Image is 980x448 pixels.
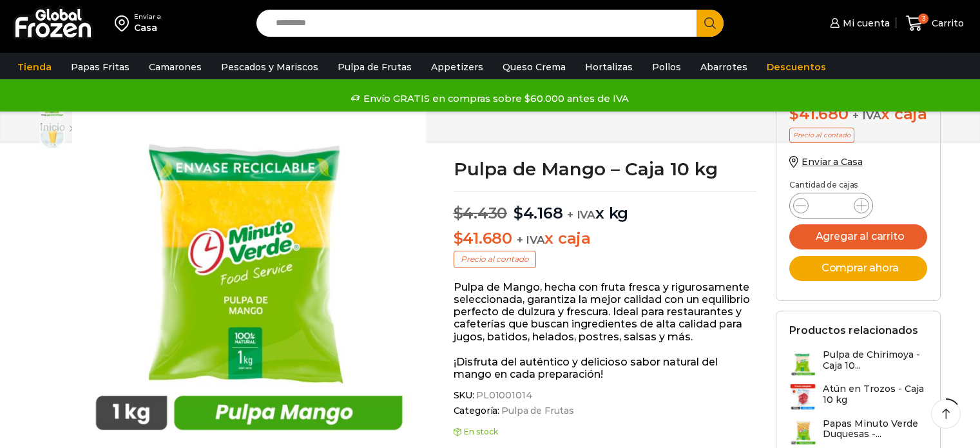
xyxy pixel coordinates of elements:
span: + IVA [517,233,545,246]
a: Queso Crema [496,55,572,79]
h3: Pulpa de Chirimoya - Caja 10... [823,349,927,371]
a: Mi cuenta [827,10,890,36]
a: Pulpa de Chirimoya - Caja 10... [789,349,927,377]
span: Mi cuenta [840,17,890,30]
p: Precio al contado [789,128,854,143]
p: x kg [454,191,757,223]
button: Comprar ahora [789,256,927,281]
a: Descuentos [760,55,832,79]
div: x caja [789,105,927,124]
h3: Atún en Trozos - Caja 10 kg [823,384,927,405]
div: Enviar a [134,12,161,21]
span: $ [789,104,799,123]
h3: Papas Minuto Verde Duquesas -... [823,418,927,440]
span: PL01001014 [474,390,533,401]
a: Pulpa de Frutas [331,55,418,79]
bdi: 41.680 [789,104,848,123]
p: Precio al contado [454,251,536,268]
span: Enviar a Casa [802,156,862,168]
span: jugo-mango [39,124,65,150]
span: + IVA [852,109,881,122]
p: x caja [454,229,757,248]
a: Papas Fritas [64,55,136,79]
span: + IVA [567,208,595,221]
a: Pulpa de Frutas [499,405,574,416]
h1: Pulpa de Mango – Caja 10 kg [454,160,757,178]
a: Tienda [11,55,58,79]
a: Camarones [142,55,208,79]
bdi: 41.680 [454,229,512,248]
a: Pollos [646,55,687,79]
button: Search button [697,10,724,37]
a: Atún en Trozos - Caja 10 kg [789,384,927,411]
a: Abarrotes [694,55,754,79]
a: Enviar a Casa [789,156,862,168]
p: Cantidad de cajas [789,180,927,190]
button: Agregar al carrito [789,224,927,249]
p: ¡Disfruta del auténtico y delicioso sabor natural del mango en cada preparación! [454,356,757,380]
h2: Productos relacionados [789,324,918,336]
a: Pescados y Mariscos [215,55,325,79]
span: 3 [918,14,928,24]
bdi: 4.430 [454,204,508,222]
p: En stock [454,427,757,436]
span: SKU: [454,390,757,401]
span: $ [514,204,523,222]
span: $ [454,204,463,222]
span: Categoría: [454,405,757,416]
div: Casa [134,21,161,34]
bdi: 4.168 [514,204,563,222]
a: Papas Minuto Verde Duquesas -... [789,418,927,446]
p: Pulpa de Mango, hecha con fruta fresca y rigurosamente seleccionada, garantiza la mejor calidad c... [454,281,757,343]
a: 3 Carrito [903,8,967,39]
span: $ [454,229,463,248]
a: Appetizers [425,55,490,79]
span: Carrito [928,17,964,30]
a: Hortalizas [579,55,639,79]
img: address-field-icon.svg [115,12,134,34]
input: Product quantity [819,197,843,215]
